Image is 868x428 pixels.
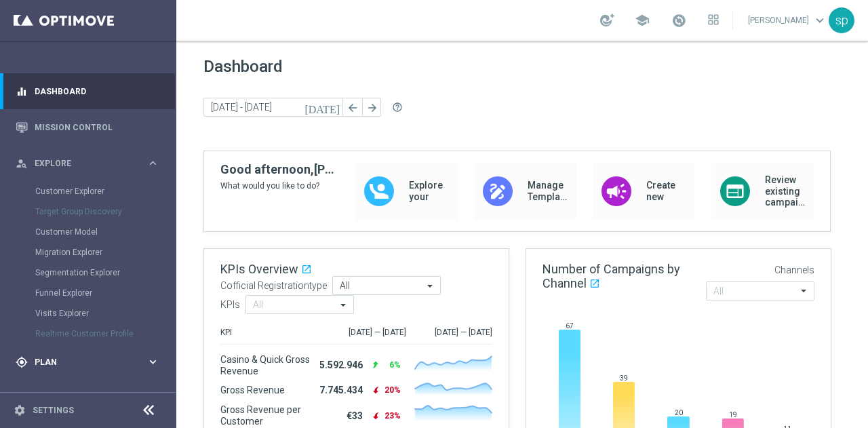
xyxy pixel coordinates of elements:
[35,181,175,201] div: Customer Explorer
[16,356,146,368] div: Plan
[14,404,26,416] i: settings
[15,357,160,368] button: gps_fixed Plan keyboard_arrow_right
[35,303,175,324] div: Visits Explorer
[35,324,175,344] div: Realtime Customer Profile
[16,157,146,170] div: Explore
[35,201,175,222] div: Target Group Discovery
[35,227,141,237] a: Customer Model
[16,109,159,145] div: Mission Control
[35,308,141,319] a: Visits Explorer
[35,186,141,197] a: Customer Explorer
[15,158,160,169] button: person_search Explore keyboard_arrow_right
[15,122,160,133] button: Mission Control
[16,73,159,109] div: Dashboard
[829,7,854,33] div: sp
[35,283,175,303] div: Funnel Explorer
[35,222,175,242] div: Customer Model
[146,157,159,170] i: keyboard_arrow_right
[15,86,160,97] button: equalizer Dashboard
[35,247,141,258] a: Migration Explorer
[35,109,159,145] a: Mission Control
[35,242,175,262] div: Migration Explorer
[16,85,28,98] i: equalizer
[146,391,159,404] i: keyboard_arrow_right
[16,157,28,170] i: person_search
[16,356,28,368] i: gps_fixed
[35,73,159,109] a: Dashboard
[33,406,74,414] a: Settings
[146,355,159,368] i: keyboard_arrow_right
[35,358,146,366] span: Plan
[35,262,175,283] div: Segmentation Explorer
[35,267,141,278] a: Segmentation Explorer
[747,10,829,31] a: [PERSON_NAME]keyboard_arrow_down
[35,288,141,298] a: Funnel Explorer
[812,13,827,28] span: keyboard_arrow_down
[35,159,146,168] span: Explore
[635,13,650,28] span: school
